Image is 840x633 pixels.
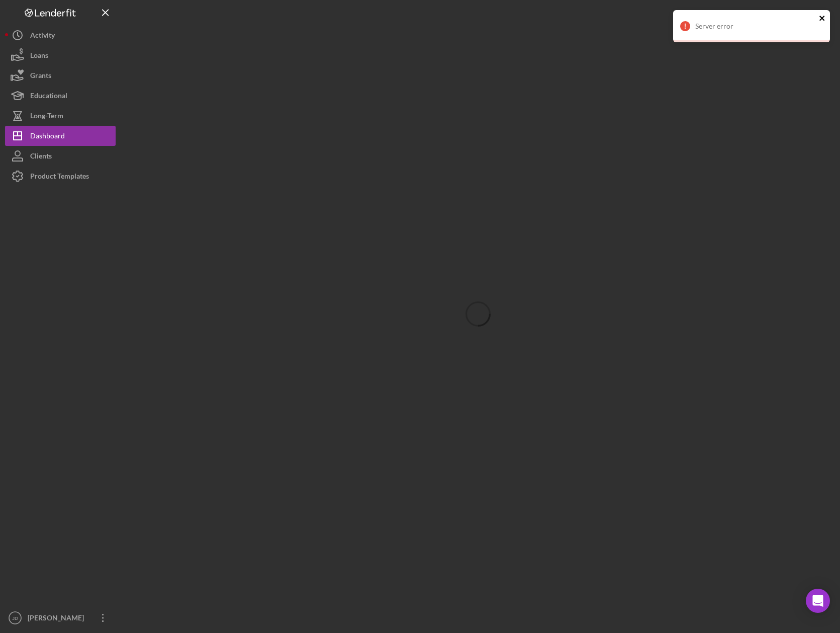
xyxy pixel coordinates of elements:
[695,22,816,30] div: Server error
[12,615,18,621] text: JD
[5,106,116,126] button: Long-Term
[30,166,89,189] div: Product Templates
[5,45,116,65] button: Loans
[30,106,63,128] div: Long-Term
[5,166,116,186] button: Product Templates
[30,25,55,48] div: Activity
[30,65,51,88] div: Grants
[806,589,830,613] div: Open Intercom Messenger
[30,45,48,68] div: Loans
[5,65,116,86] button: Grants
[5,608,116,628] button: JD[PERSON_NAME]
[30,126,65,148] div: Dashboard
[5,126,116,146] button: Dashboard
[30,86,67,108] div: Educational
[819,14,826,24] button: close
[30,146,52,169] div: Clients
[5,86,116,106] button: Educational
[5,146,116,166] button: Clients
[5,25,116,45] button: Activity
[25,608,90,630] div: [PERSON_NAME]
